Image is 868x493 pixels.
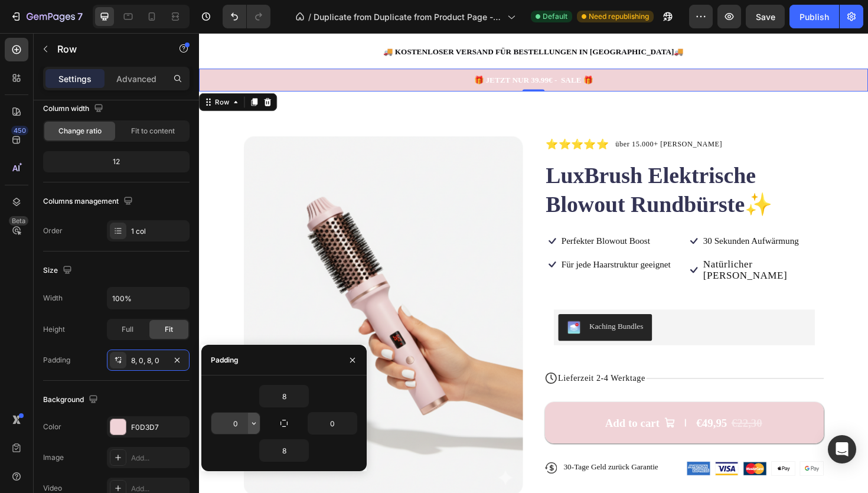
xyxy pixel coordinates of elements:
button: Add to cart [366,391,662,435]
span: Fit to content [131,126,175,136]
div: Columns management [43,194,135,210]
span: Need republishing [589,11,649,22]
img: gempages_583973193165833027-2f81af98-4130-45f9-bef0-78be357a5e32.png [576,454,601,468]
div: Undo/Redo [223,5,270,28]
div: Kaching Bundles [413,305,471,317]
input: Auto [308,413,357,434]
input: Auto [260,440,308,461]
div: 8, 0, 8, 0 [131,355,165,366]
p: Lieferzeit 2-4 Werktage [380,361,472,371]
div: 12 [45,154,187,170]
button: 7 [5,5,88,28]
div: Padding [211,355,239,365]
span: Duplicate from Duplicate from Product Page - [DATE] 17:38:15 [314,11,502,23]
p: Advanced [116,73,156,85]
span: / [308,11,311,23]
span: Fit [165,324,173,335]
div: Width [43,293,63,303]
div: 450 [11,126,28,135]
div: Image [43,452,64,463]
div: Row [15,68,34,79]
img: gempages_583973193165833027-c5cf5b06-65de-4f05-af56-782bd661a242.png [606,454,631,468]
span: Change ratio [58,126,102,136]
div: Order [43,226,63,236]
p: 7 [77,9,83,24]
p: Row [57,42,158,56]
div: 1 col [131,226,187,237]
p: 🚚 KOSTENLOSER VERSAND FÜR BESTELLUNGEN IN [GEOGRAPHIC_DATA]🚚 [1,14,707,26]
p: 30-Tage Geld zurück Garantie [386,455,487,465]
h1: LuxBrush Elektrische Blowout Rundbürste✨ [366,135,662,198]
div: Color [43,422,61,432]
img: gempages_583973193165833027-581ae195-8399-42e8-ba17-a258403c0983.png [547,454,571,468]
div: Add... [131,453,187,463]
p: über 15.000+ [PERSON_NAME] [441,110,554,124]
p: ⭐️⭐️⭐️⭐️⭐️ [367,111,434,124]
div: Height [43,324,65,335]
div: Beta [9,216,28,226]
span: Default [543,11,567,22]
p: Für jede Haarstruktur geeignet [384,239,500,252]
div: Column width [43,101,106,117]
p: Natürlicher [PERSON_NAME] [534,239,660,263]
button: Kaching Bundles [380,298,480,326]
div: €22,30 [563,404,598,422]
div: Background [43,392,100,408]
div: Open Intercom Messenger [828,435,856,463]
p: 🎁 JETZT NUR 39.99€ - SALE 🎁 [1,44,707,56]
div: Size [43,263,74,279]
span: Save [756,12,775,22]
button: Save [746,5,785,28]
input: Auto [260,386,308,407]
input: Auto [107,288,189,309]
div: Padding [43,355,70,365]
iframe: Design area [199,33,868,493]
p: Settings [58,73,92,85]
button: Publish [789,5,839,28]
p: Perfekter Blowout Boost [384,214,478,227]
div: Add to cart [430,405,488,420]
img: KachingBundles.png [390,305,404,319]
span: Full [122,324,133,335]
input: Auto [211,413,260,434]
div: €49,95 [526,404,560,422]
p: 30 Sekunden Aufwärmung [534,214,635,227]
div: F0D3D7 [131,422,187,433]
img: gempages_583973193165833027-c16ae4d4-8ffc-43d7-a610-25cc21e651fd.png [637,454,661,468]
img: gempages_583973193165833027-93aa614b-1267-4d4b-89b8-d1af78ba7859.png [517,454,541,468]
div: Publish [800,11,829,23]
